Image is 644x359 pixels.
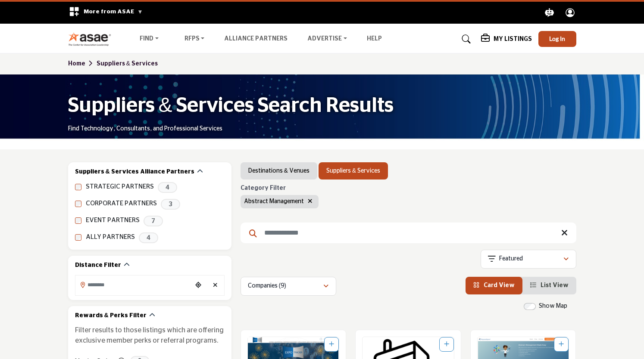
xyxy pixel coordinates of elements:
a: Help [367,36,382,42]
a: Suppliers & Services [97,61,158,67]
a: Advertise [301,33,353,45]
h6: Category Filter [241,185,319,192]
span: 4 [158,182,177,193]
span: List View [541,282,569,288]
button: Companies (9) [241,277,336,296]
a: View Card [473,282,515,288]
label: CORPORATE PARTNERS [86,199,157,209]
h2: Rewards & Perks Filter [75,312,147,320]
span: Log In [549,35,565,42]
button: Featured [481,250,576,269]
div: More from ASAE [63,2,148,24]
div: Choose your current location [192,276,205,295]
input: STRATEGIC PARTNERS checkbox [75,184,81,190]
p: Find Technology, Consultants, and Professional Services [68,125,222,133]
a: RFPs [178,33,211,45]
span: More from ASAE [84,9,143,15]
div: My Listings [481,34,532,44]
span: Abstract Management [244,198,304,204]
a: Add To List [444,341,449,347]
a: Home [68,61,97,67]
span: 4 [139,232,158,243]
span: 3 [161,199,180,210]
h5: My Listings [494,35,532,43]
input: Search Keyword [241,223,576,243]
button: Log In [538,31,576,47]
input: EVENT PARTNERS checkbox [75,217,81,224]
p: Filter results to those listings which are offering exclusive member perks or referral programs. [75,325,225,346]
a: Suppliers & Services [326,167,380,175]
div: Clear search location [209,276,222,295]
a: Alliance Partners [224,36,288,42]
input: Search Location [75,276,192,293]
li: List View [522,277,576,294]
h2: Suppliers & Services Alliance Partners [75,168,194,176]
a: Destinations & Venues [248,167,309,175]
h2: Distance Filter [75,261,121,270]
a: Find [134,33,165,45]
span: 7 [144,216,163,226]
h1: Suppliers & Services Search Results [68,93,394,119]
label: EVENT PARTNERS [86,216,140,226]
a: Search [453,32,476,46]
input: CORPORATE PARTNERS checkbox [75,201,81,207]
a: Add To List [329,341,334,347]
input: ALLY PARTNERS checkbox [75,234,81,241]
p: Companies (9) [248,282,286,291]
label: STRATEGIC PARTNERS [86,182,154,192]
label: ALLY PARTNERS [86,232,135,242]
a: View List [530,282,569,288]
span: Card View [484,282,515,288]
li: Card View [466,277,522,294]
label: Show Map [539,302,567,311]
img: Site Logo [68,32,116,46]
p: Featured [499,255,523,263]
a: Add To List [559,341,564,347]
